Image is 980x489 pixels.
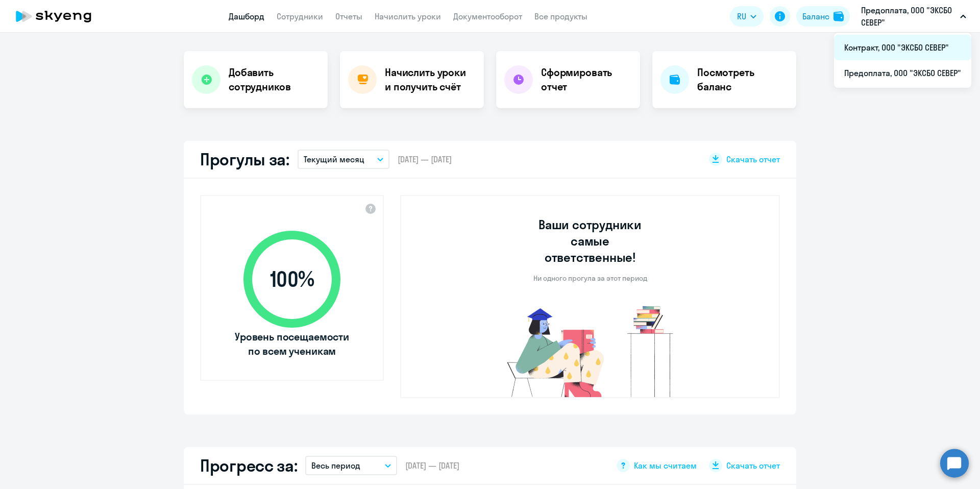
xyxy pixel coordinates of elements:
span: 100 % [233,267,351,291]
span: RU [737,10,746,22]
h4: Сформировать отчет [541,65,632,94]
p: Весь период [311,459,360,472]
button: Балансbalance [796,6,850,27]
a: Дашборд [229,11,264,21]
p: Текущий месяц [304,153,364,165]
a: Начислить уроки [375,11,441,21]
button: Предоплата, ООО "ЭКСБО СЕВЕР" [856,4,971,29]
p: Ни одного прогула за этот период [533,274,647,283]
h2: Прогресс за: [200,455,297,476]
span: Уровень посещаемости по всем ученикам [233,330,351,358]
h4: Добавить сотрудников [229,65,320,94]
img: no-truants [488,303,693,397]
h4: Посмотреть баланс [697,65,788,94]
span: Скачать отчет [726,154,780,165]
img: balance [834,11,844,21]
span: [DATE] — [DATE] [398,154,452,165]
h4: Начислить уроки и получить счёт [385,65,474,94]
button: Весь период [305,456,397,475]
a: Отчеты [335,11,362,21]
a: Сотрудники [277,11,323,21]
h3: Ваши сотрудники самые ответственные! [525,216,656,265]
p: Предоплата, ООО "ЭКСБО СЕВЕР" [861,4,956,29]
span: [DATE] — [DATE] [405,460,459,471]
a: Все продукты [534,11,587,21]
div: Баланс [802,10,829,22]
span: Скачать отчет [726,460,780,471]
ul: RU [834,33,971,88]
h2: Прогулы за: [200,149,289,169]
button: RU [730,6,764,27]
a: Документооборот [453,11,522,21]
span: Как мы считаем [634,460,697,471]
button: Текущий месяц [298,150,389,169]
